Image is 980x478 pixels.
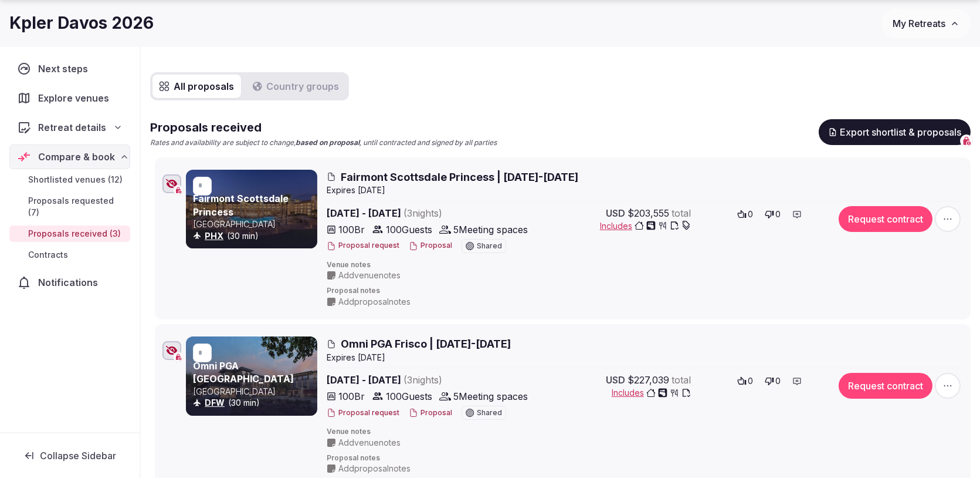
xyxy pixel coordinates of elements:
[28,249,68,261] span: Contracts
[628,373,669,387] span: $227,039
[672,373,691,387] span: total
[672,206,691,220] span: total
[28,174,123,186] span: Shortlisted venues (12)
[453,389,528,403] span: 5 Meeting spaces
[748,375,753,387] span: 0
[612,387,691,399] button: Includes
[28,195,126,218] span: Proposals requested (7)
[893,18,945,29] span: My Retreats
[761,373,784,389] button: 0
[9,270,130,295] a: Notifications
[628,206,669,220] span: $203,555
[386,223,432,237] span: 100 Guests
[150,119,497,136] h2: Proposals received
[338,389,365,403] span: 100 Br
[9,171,130,188] a: Shortlisted venues (12)
[246,75,347,98] button: Country groups
[150,138,497,148] p: Rates and availability are subject to change, , until contracted and signed by all parties
[205,231,223,241] a: PHX
[193,193,289,217] a: Fairmont Scottsdale Princess
[40,450,116,462] span: Collapse Sidebar
[327,352,963,363] div: Expire s [DATE]
[761,206,784,223] button: 0
[9,86,130,110] a: Explore venues
[338,270,401,281] span: Add venue notes
[28,228,121,240] span: Proposals received (3)
[38,150,115,164] span: Compare & book
[327,241,399,251] button: Proposal request
[327,206,533,220] span: [DATE] - [DATE]
[341,170,578,184] span: Fairmont Scottsdale Princess | [DATE]-[DATE]
[734,206,757,223] button: 0
[338,463,411,474] span: Add proposal notes
[839,206,932,232] button: Request contract
[386,389,432,403] span: 100 Guests
[338,223,365,237] span: 100 Br
[600,220,691,232] button: Includes
[403,207,442,219] span: ( 3 night s )
[9,247,130,263] a: Contracts
[338,296,411,308] span: Add proposal notes
[9,193,130,221] a: Proposals requested (7)
[193,386,315,398] p: [GEOGRAPHIC_DATA]
[38,62,93,76] span: Next steps
[327,286,963,296] span: Proposal notes
[341,336,511,351] span: Omni PGA Frisco | [DATE]-[DATE]
[9,56,130,81] a: Next steps
[38,120,106,134] span: Retreat details
[734,373,757,389] button: 0
[338,437,401,449] span: Add venue notes
[477,243,502,250] span: Shared
[327,373,533,387] span: [DATE] - [DATE]
[327,260,963,270] span: Venue notes
[775,375,781,387] span: 0
[748,208,753,220] span: 0
[819,119,971,145] button: Export shortlist & proposals
[193,230,315,242] div: (30 min)
[9,443,130,469] button: Collapse Sidebar
[606,206,625,220] span: USD
[327,184,963,196] div: Expire s [DATE]
[205,398,225,408] a: DFW
[409,241,452,251] button: Proposal
[327,427,963,437] span: Venue notes
[477,409,502,416] span: Shared
[327,408,399,418] button: Proposal request
[327,453,963,463] span: Proposal notes
[775,208,781,220] span: 0
[881,9,971,38] button: My Retreats
[606,373,625,387] span: USD
[193,218,315,230] p: [GEOGRAPHIC_DATA]
[296,138,360,147] strong: based on proposal
[839,373,932,399] button: Request contract
[453,223,528,237] span: 5 Meeting spaces
[193,397,315,409] div: (30 min)
[152,75,241,98] button: All proposals
[9,12,154,35] h1: Kpler Davos 2026
[9,225,130,242] a: Proposals received (3)
[38,275,103,290] span: Notifications
[38,91,114,105] span: Explore venues
[409,408,452,418] button: Proposal
[403,374,442,386] span: ( 3 night s )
